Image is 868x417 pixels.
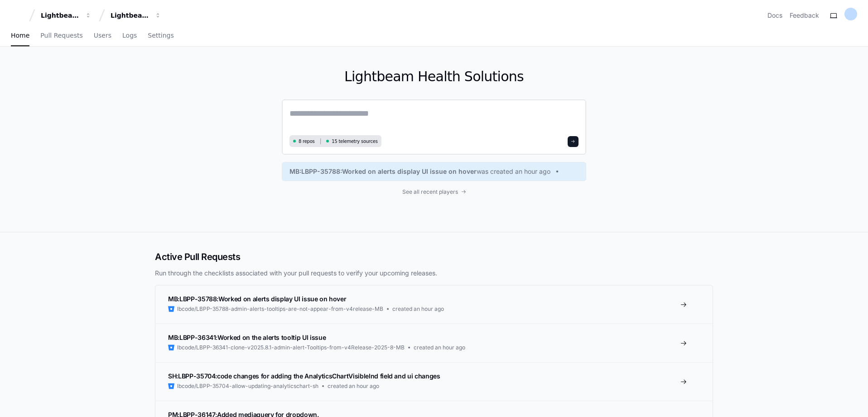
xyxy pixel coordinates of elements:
[40,25,82,46] a: Pull Requests
[168,295,346,303] span: MB:LBPP-35788:Worked on alerts display UI issue on hover
[168,372,440,380] span: SH:LBPP-35704:code changes for adding the AnalyticsChartVisibleInd field and ui changes
[767,11,782,20] a: Docs
[11,25,29,46] a: Home
[94,33,111,38] span: Users
[155,250,713,263] h2: Active Pull Requests
[37,7,95,24] button: Lightbeam Health
[122,33,137,38] span: Logs
[289,167,579,176] a: MB:LBPP-35788:Worked on alerts display UI issue on hoverwas created an hour ago
[392,305,444,313] span: created an hour ago
[94,25,111,46] a: Users
[155,324,713,362] a: MB:LBPP-36341:Worked on the alerts tooltip UI issuelbcode/LBPP-36341-clone-v2025.8.1-admin-alert-...
[148,25,174,46] a: Settings
[111,11,149,20] div: Lightbeam Health Solutions
[414,344,465,351] span: created an hour ago
[11,33,29,38] span: Home
[122,25,137,46] a: Logs
[282,188,586,196] a: See all recent players
[41,11,80,20] div: Lightbeam Health
[177,305,383,313] span: lbcode/LBPP-35788-admin-alerts-tooltips-are-not-appear-from-v4release-MB
[177,344,405,351] span: lbcode/LBPP-36341-clone-v2025.8.1-admin-alert-Tooltips-from-v4Release-2025-8-MB
[107,7,165,24] button: Lightbeam Health Solutions
[155,362,713,401] a: SH:LBPP-35704:code changes for adding the AnalyticsChartVisibleInd field and ui changeslbcode/LBP...
[40,33,82,38] span: Pull Requests
[402,188,458,196] span: See all recent players
[282,69,586,85] h1: Lightbeam Health Solutions
[148,33,174,38] span: Settings
[155,285,713,324] a: MB:LBPP-35788:Worked on alerts display UI issue on hoverlbcode/LBPP-35788-admin-alerts-tooltips-a...
[289,167,477,176] span: MB:LBPP-35788:Worked on alerts display UI issue on hover
[168,334,326,341] span: MB:LBPP-36341:Worked on the alerts tooltip UI issue
[177,383,318,390] span: lbcode/LBPP-35704-allow-updating-analyticschart-sh
[155,269,713,278] p: Run through the checklists associated with your pull requests to verify your upcoming releases.
[332,138,377,145] span: 15 telemetry sources
[790,11,819,20] button: Feedback
[328,383,379,390] span: created an hour ago
[477,167,550,176] span: was created an hour ago
[299,138,315,145] span: 8 repos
